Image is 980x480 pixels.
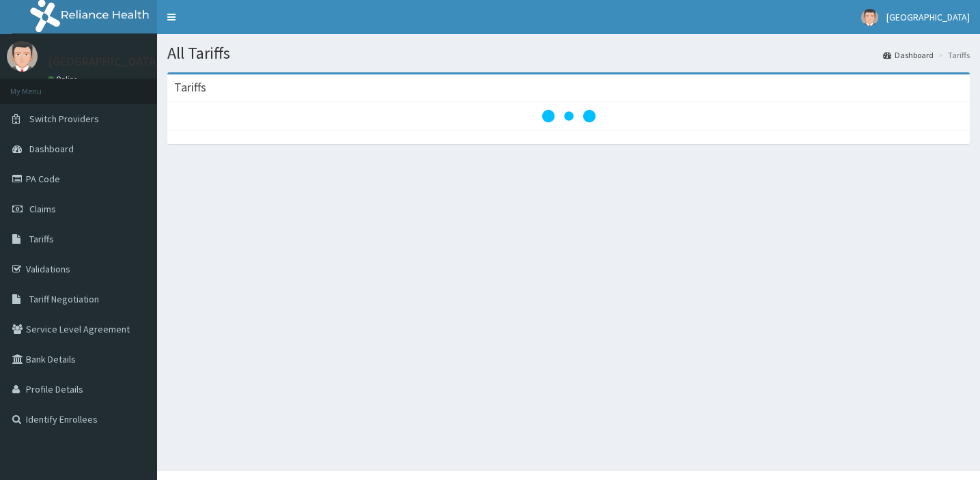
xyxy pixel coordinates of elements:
[542,89,596,143] svg: audio-loading
[174,81,206,94] h3: Tariffs
[886,11,970,23] span: [GEOGRAPHIC_DATA]
[167,44,970,62] h1: All Tariffs
[29,203,56,215] span: Claims
[883,49,934,61] a: Dashboard
[29,113,99,125] span: Switch Providers
[29,233,54,245] span: Tariffs
[29,143,74,155] span: Dashboard
[861,9,878,26] img: User Image
[29,293,99,305] span: Tariff Negotiation
[48,55,160,68] p: [GEOGRAPHIC_DATA]
[935,49,970,61] li: Tariffs
[48,74,81,84] a: Online
[7,41,38,72] img: User Image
